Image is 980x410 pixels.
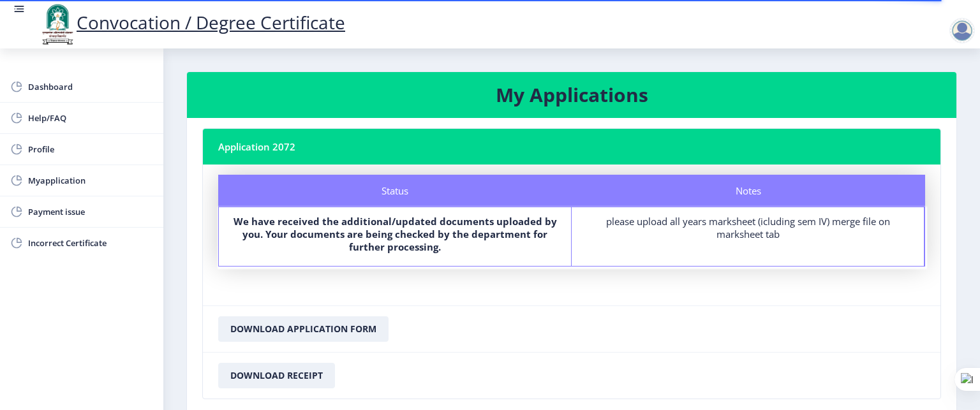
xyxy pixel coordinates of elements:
b: We have received the additional/updated documents uploaded by you. Your documents are being check... [234,215,557,253]
div: please upload all years marksheet (icluding sem IV) merge file on marksheet tab [583,215,912,240]
span: Dashboard [28,79,153,94]
img: logo [38,3,77,46]
div: Notes [572,175,925,207]
span: Profile [28,142,153,157]
nb-card-header: Application 2072 [203,129,940,165]
a: Convocation / Degree Certificate [38,10,345,34]
span: Help/FAQ [28,110,153,126]
div: Status [218,175,572,207]
span: Incorrect Certificate [28,235,153,251]
span: Myapplication [28,173,153,188]
button: Download Application Form [218,316,389,342]
span: Payment issue [28,204,153,219]
h3: My Applications [202,82,941,108]
button: Download Receipt [218,363,335,388]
